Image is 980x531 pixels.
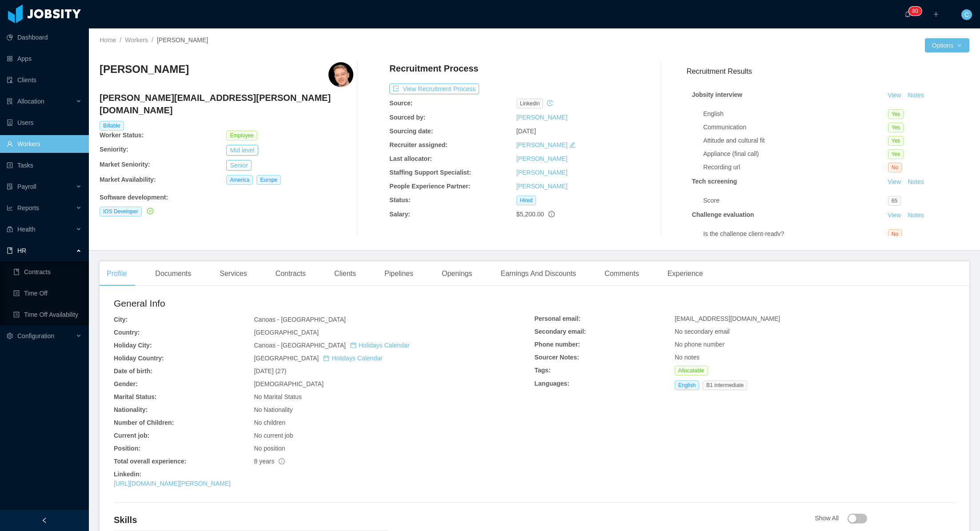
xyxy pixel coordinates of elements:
[516,183,568,190] a: [PERSON_NAME]
[389,196,410,204] b: Status:
[254,316,345,323] span: Canoas - [GEOGRAPHIC_DATA]
[675,380,699,390] span: English
[389,62,478,75] h4: Recruitment Process
[703,109,888,119] div: English
[100,36,116,44] a: Home
[157,36,208,44] span: [PERSON_NAME]
[660,261,710,286] div: Experience
[7,135,82,153] a: icon: userWorkers
[703,123,888,132] div: Communication
[100,261,134,286] div: Profile
[114,458,186,465] b: Total overall experience:
[114,316,128,323] b: City:
[256,175,281,185] span: Europe
[548,211,555,217] span: info-circle
[114,432,149,439] b: Current job:
[148,261,198,286] div: Documents
[100,92,353,116] h4: [PERSON_NAME][EMAIL_ADDRESS][PERSON_NAME][DOMAIN_NAME]
[435,261,480,286] div: Openings
[100,161,150,168] b: Market Seniority:
[17,332,54,339] span: Configuration
[815,515,867,522] span: Show All
[377,261,420,286] div: Pipelines
[254,355,382,362] span: [GEOGRAPHIC_DATA]
[254,445,285,452] span: No position
[925,38,969,52] button: Optionsicon: down
[389,85,479,92] a: icon: exportView Recruitment Process
[703,136,888,145] div: Attitude and cultural fit
[114,419,174,426] b: Number of Children:
[547,100,553,106] i: icon: history
[254,393,301,400] span: No Marital Status
[323,355,329,361] i: icon: calendar
[692,211,754,218] strong: Challenge evaluation
[114,406,148,413] b: Nationality:
[389,100,412,107] b: Source:
[114,355,164,362] b: Holiday Country:
[17,183,36,190] span: Payroll
[100,207,142,216] span: IOS Developer
[389,114,425,121] b: Sourced by:
[13,284,82,302] a: icon: profileTime Off
[516,99,544,108] span: linkedin
[100,194,168,201] b: Software development :
[13,306,82,323] a: icon: profileTime Off Availability
[114,367,152,375] b: Date of birth:
[7,50,82,68] a: icon: appstoreApps
[7,248,13,254] i: icon: book
[516,169,568,176] a: [PERSON_NAME]
[692,178,737,185] strong: Tech screening
[120,36,121,44] span: /
[675,315,780,322] span: [EMAIL_ADDRESS][DOMAIN_NAME]
[7,333,13,339] i: icon: setting
[254,380,324,387] span: [DEMOGRAPHIC_DATA]
[125,36,148,44] a: Workers
[7,205,13,211] i: icon: line-chart
[254,458,285,465] span: 8 years
[535,354,579,361] b: Sourcer Notes:
[17,226,35,233] span: Health
[7,71,82,89] a: icon: auditClients
[389,211,410,218] b: Salary:
[114,393,156,400] b: Marital Status:
[147,208,153,214] i: icon: check-circle
[389,169,471,176] b: Staffing Support Specialist:
[516,155,568,162] a: [PERSON_NAME]
[888,196,901,206] span: 65
[535,380,570,387] b: Languages:
[703,163,888,172] div: Recording url
[884,92,904,99] a: View
[904,210,928,221] button: Notes
[114,514,815,526] h4: Skills
[904,11,911,17] i: icon: bell
[933,11,939,17] i: icon: plus
[535,328,586,335] b: Secondary email:
[114,329,140,336] b: Country:
[350,342,409,349] a: icon: calendarHolidays Calendar
[675,354,700,361] span: No notes
[915,7,918,16] p: 0
[268,261,313,286] div: Contracts
[17,98,44,105] span: Allocation
[100,176,156,183] b: Market Availability:
[17,247,26,254] span: HR
[675,341,724,348] span: No phone number
[145,208,153,215] a: icon: check-circle
[703,229,888,239] div: Is the challenge client-ready?
[7,226,13,232] i: icon: medicine-box
[389,183,470,190] b: People Experience Partner:
[692,91,743,98] strong: Jobsity interview
[884,178,904,185] a: View
[254,419,285,426] span: No children
[516,128,536,135] span: [DATE]
[516,141,568,148] a: [PERSON_NAME]
[389,155,432,162] b: Last allocator:
[17,204,39,212] span: Reports
[254,406,292,413] span: No Nationality
[516,211,544,218] span: $5,200.00
[226,145,258,156] button: Mid level
[350,342,356,348] i: icon: calendar
[7,98,13,104] i: icon: solution
[904,177,928,188] button: Notes
[114,296,535,311] h2: General Info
